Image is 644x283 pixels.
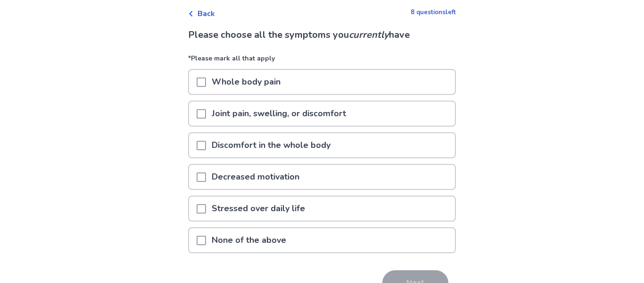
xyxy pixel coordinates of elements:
[206,102,352,126] p: Joint pain, swelling, or discomfort
[206,197,311,221] p: Stressed over daily life
[206,133,336,157] p: Discomfort in the whole body
[206,228,292,252] p: None of the above
[188,53,456,69] p: *Please mark all that apply
[188,28,456,42] p: Please choose all the symptoms you have
[349,28,389,41] i: currently
[411,8,456,17] p: 8 questions left
[206,165,305,189] p: Decreased motivation
[206,70,286,94] p: Whole body pain
[198,8,215,19] span: Back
